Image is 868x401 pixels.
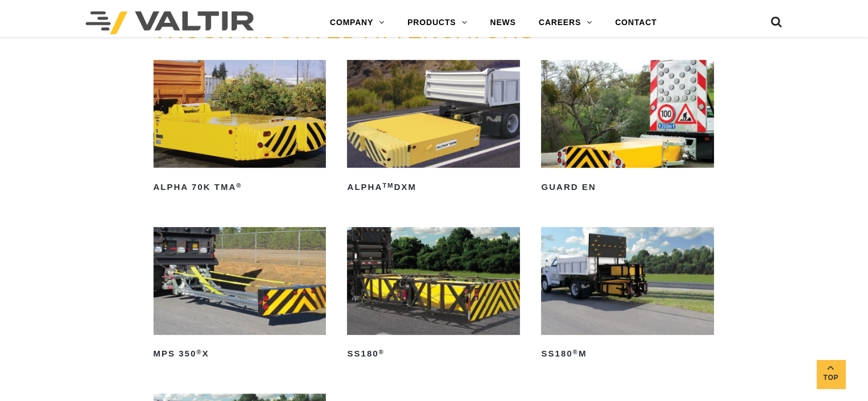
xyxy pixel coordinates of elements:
[154,178,326,196] h2: ALPHA 70K TMA
[347,227,520,363] a: SS180®
[604,11,668,34] a: CONTACT
[541,60,714,196] a: GUARD EN
[154,345,326,363] h2: MPS 350 X
[396,11,479,34] a: PRODUCTS
[154,227,326,363] a: MPS 350®X
[347,60,520,196] a: ALPHATMDXM
[817,360,845,388] a: Top
[347,178,520,196] h2: ALPHA DXM
[347,345,520,363] h2: SS180
[86,11,254,34] img: Valtir
[817,371,845,384] span: Top
[527,11,604,34] a: CAREERS
[318,11,396,34] a: COMPANY
[154,19,535,43] a: TRUCK MOUNTED ATTENUATORS
[382,182,394,189] sup: TM
[479,11,527,34] a: NEWS
[541,345,714,363] h2: SS180 M
[196,349,202,355] sup: ®
[572,349,578,355] sup: ®
[541,178,714,196] h2: GUARD EN
[154,60,326,196] a: ALPHA 70K TMA®
[541,227,714,363] a: SS180®M
[236,182,242,189] sup: ®
[379,349,385,355] sup: ®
